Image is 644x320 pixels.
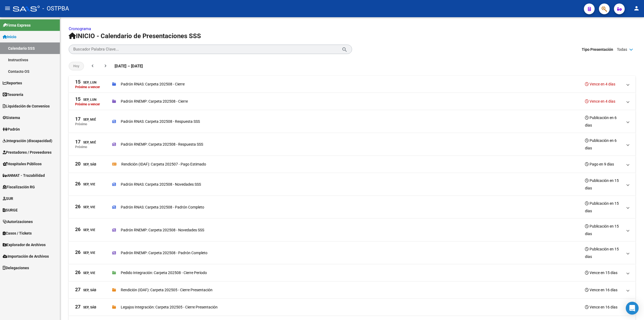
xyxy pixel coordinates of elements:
[69,196,635,219] mat-expansion-panel-header: 26Sep, ViePadrón RNAS: Carpeta 202508 - Padrón CompletoPublicación en 15 días
[3,115,20,121] span: Sistema
[3,92,23,98] span: Tesorería
[3,219,33,225] span: Autorizaciones
[585,222,623,238] h3: Publicación en 15 días
[75,250,95,256] div: Sep, Vie
[75,80,96,85] div: Sep, Lun
[75,139,80,144] span: 17
[121,227,204,233] p: Padrón RNEMP: Carpeta 202508 - Novedades SSS
[633,5,640,12] mat-icon: person
[3,22,31,28] span: Firma Express
[121,304,218,310] p: Legajos Integración: Carpeta 202505 - Cierre Presentación
[121,270,207,276] p: Pedido Integración: Carpeta 202508 - Cierre Período
[3,80,22,86] span: Reportes
[75,181,80,186] span: 26
[3,126,20,132] span: Padrón
[585,286,617,294] h3: Vence en 16 días
[75,227,80,232] span: 26
[75,85,100,89] p: Próximo a vencer
[3,34,16,40] span: Inicio
[582,46,613,52] span: Tipo Presentación
[3,172,45,178] span: ANMAT - Trazabilidad
[342,46,348,52] mat-icon: search
[626,302,639,315] div: Open Intercom Messenger
[75,287,96,293] div: Sep, Sáb
[585,245,623,260] h3: Publicación en 15 días
[75,145,87,149] p: Próximo
[69,32,201,40] span: INICIO - Calendario de Presentaciones SSS
[75,80,80,84] span: 15
[75,227,95,233] div: Sep, Vie
[4,5,11,12] mat-icon: menu
[69,173,635,196] mat-expansion-panel-header: 26Sep, ViePadrón RNAS: Carpeta 202508 - Novedades SSSPublicación en 15 días
[585,114,623,129] h3: Publicación en 6 días
[585,269,617,276] h3: Vence en 15 días
[3,184,35,190] span: Fiscalización RG
[75,161,96,167] div: Sep, Sáb
[75,287,80,292] span: 27
[75,139,96,145] div: Sep, Mié
[69,282,635,299] mat-expansion-panel-header: 27Sep, SábRendición (IDAF): Carpeta 202505 - Cierre PresentaciónVence en 16 días
[75,117,80,121] span: 17
[3,196,13,202] span: SUR
[585,160,614,168] h3: Pago en 9 días
[115,63,143,69] span: [DATE] – [DATE]
[3,103,50,109] span: Liquidación de Convenios
[585,303,617,311] h3: Vence en 16 días
[103,63,108,69] mat-icon: chevron_right
[75,181,95,187] div: Sep, Vie
[69,242,635,264] mat-expansion-panel-header: 26Sep, ViePadrón RNEMP: Carpeta 202508 - Padrón CompletoPublicación en 15 días
[75,117,96,122] div: Sep, Mié
[121,81,185,87] p: Padrón RNAS: Carpeta 202508 - Cierre
[69,219,635,242] mat-expansion-panel-header: 26Sep, ViePadrón RNEMP: Carpeta 202508 - Novedades SSSPublicación en 15 días
[75,204,80,209] span: 26
[585,80,615,88] h3: Vence en 4 días
[3,230,32,236] span: Casos / Tickets
[121,161,206,167] p: Rendición (IDAF): Carpeta 202507 - Pago Estimado
[121,204,204,210] p: Padrón RNAS: Carpeta 202508 - Padrón Completo
[3,149,52,155] span: Prestadores / Proveedores
[121,98,188,104] p: Padrón RNEMP: Carpeta 202508 - Cierre
[75,270,80,275] span: 26
[75,97,96,102] div: Sep, Lun
[121,181,201,187] p: Padrón RNAS: Carpeta 202508 - Novedades SSS
[69,156,635,173] mat-expansion-panel-header: 20Sep, SábRendición (IDAF): Carpeta 202507 - Pago EstimadoPago en 9 días
[90,63,95,69] mat-icon: chevron_left
[69,26,91,31] a: Cronograma
[121,118,200,124] p: Padrón RNAS: Carpeta 202508 - Respuesta SSS
[75,102,100,106] p: Próximo a vencer
[121,287,213,293] p: Rendición (IDAF): Carpeta 202505 - Cierre Presentación
[69,93,635,110] mat-expansion-panel-header: 15Sep, LunPróximo a vencerPadrón RNEMP: Carpeta 202508 - CierreVence en 4 días
[585,98,615,105] h3: Vence en 4 días
[69,76,635,93] mat-expansion-panel-header: 15Sep, LunPróximo a vencerPadrón RNAS: Carpeta 202508 - CierreVence en 4 días
[121,250,207,256] p: Padrón RNEMP: Carpeta 202508 - Padrón Completo
[75,304,96,310] div: Sep, Sáb
[75,161,80,166] span: 20
[585,137,623,152] h3: Publicación en 6 días
[75,97,80,102] span: 15
[75,270,95,276] div: Sep, Vie
[3,265,29,271] span: Delegaciones
[69,62,84,70] button: Hoy
[69,133,635,156] mat-expansion-panel-header: 17Sep, MiéPróximoPadrón RNEMP: Carpeta 202508 - Respuesta SSSPublicación en 6 días
[121,141,203,147] p: Padrón RNEMP: Carpeta 202508 - Respuesta SSS
[3,242,46,248] span: Explorador de Archivos
[3,138,52,144] span: Integración (discapacidad)
[75,250,80,255] span: 26
[69,264,635,282] mat-expansion-panel-header: 26Sep, ViePedido Integración: Carpeta 202508 - Cierre PeríodoVence en 15 días
[69,110,635,133] mat-expansion-panel-header: 17Sep, MiéPróximoPadrón RNAS: Carpeta 202508 - Respuesta SSSPublicación en 6 días
[75,122,87,126] p: Próximo
[69,299,635,316] mat-expansion-panel-header: 27Sep, SábLegajos Integración: Carpeta 202505 - Cierre PresentaciónVence en 16 días
[585,177,623,192] h3: Publicación en 15 días
[585,200,623,215] h3: Publicación en 15 días
[3,161,42,167] span: Hospitales Públicos
[75,204,95,210] div: Sep, Vie
[3,253,49,259] span: Importación de Archivos
[617,46,627,52] span: Todas
[75,304,80,309] span: 27
[3,207,18,213] span: SURGE
[42,3,69,15] span: - OSTPBA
